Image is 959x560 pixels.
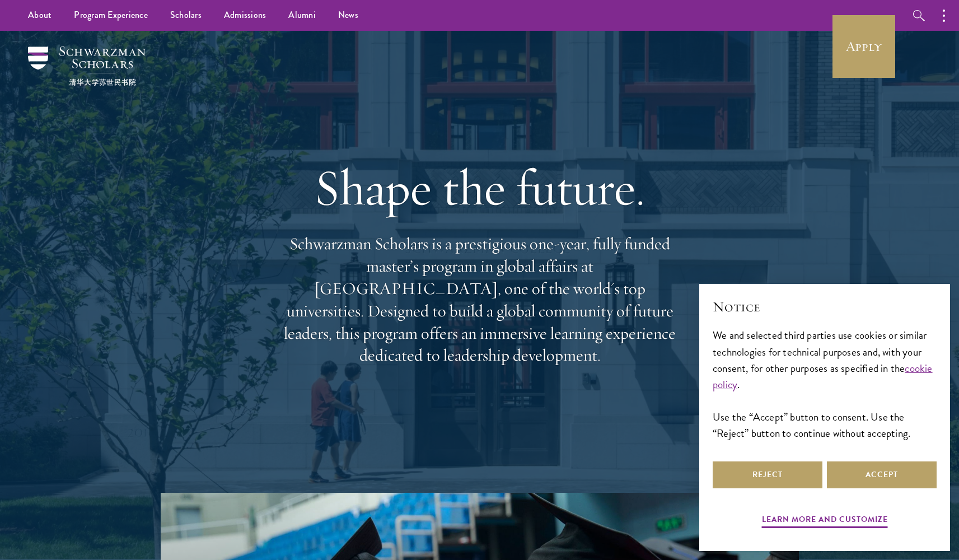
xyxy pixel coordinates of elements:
img: Schwarzman Scholars [28,46,146,86]
button: Accept [827,461,937,488]
div: We and selected third parties use cookies or similar technologies for technical purposes and, wit... [713,327,937,441]
button: Learn more and customize [762,512,888,530]
p: Schwarzman Scholars is a prestigious one-year, fully funded master’s program in global affairs at... [278,233,681,367]
a: cookie policy [713,360,933,393]
a: Apply [832,15,895,78]
h1: Shape the future. [278,156,681,219]
button: Reject [713,461,822,488]
h2: Notice [713,297,937,316]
